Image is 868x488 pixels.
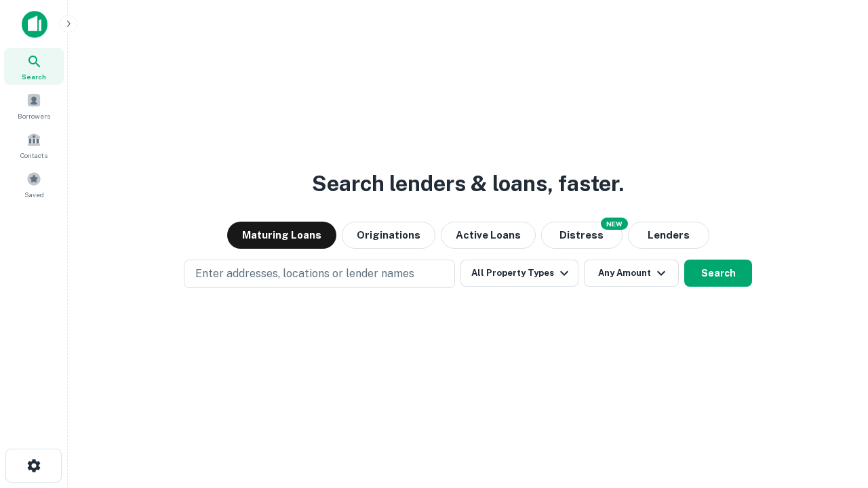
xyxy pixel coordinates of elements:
[184,260,455,288] button: Enter addresses, locations or lender names
[22,71,46,82] span: Search
[541,222,623,249] button: Search distressed loans with lien and other non-mortgage details.
[460,260,578,287] button: All Property Types
[22,11,47,38] img: capitalize-icon.png
[4,166,64,203] a: Saved
[342,222,435,249] button: Originations
[800,380,868,445] iframe: Chat Widget
[584,260,679,287] button: Any Amount
[227,222,336,249] button: Maturing Loans
[18,110,50,121] span: Borrowers
[312,167,624,200] h3: Search lenders & loans, faster.
[4,48,64,85] a: Search
[4,127,64,163] a: Contacts
[4,87,64,124] a: Borrowers
[24,189,44,200] span: Saved
[684,260,752,287] button: Search
[601,218,628,230] div: NEW
[195,266,414,282] p: Enter addresses, locations or lender names
[628,222,709,249] button: Lenders
[20,150,47,161] span: Contacts
[441,222,536,249] button: Active Loans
